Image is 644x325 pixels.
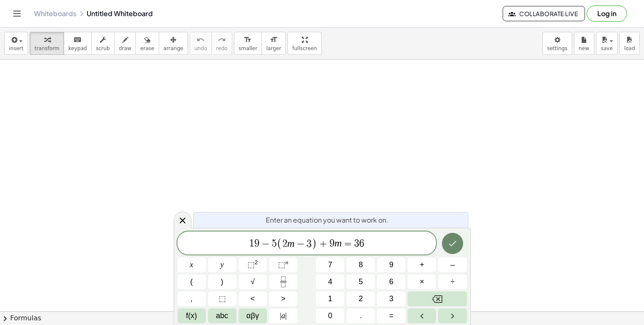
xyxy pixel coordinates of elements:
[255,259,258,266] sup: 2
[574,32,594,55] button: new
[259,239,272,249] span: −
[234,32,262,55] button: format_sizesmaller
[119,45,132,51] span: draw
[408,257,436,272] button: Plus
[280,311,281,320] span: |
[135,32,159,55] button: erase
[270,35,278,45] i: format_size
[285,259,288,266] sup: n
[208,291,236,306] button: Placeholder
[140,45,154,51] span: erase
[312,237,317,250] span: )
[186,310,197,322] span: f(x)
[266,45,281,51] span: larger
[442,233,463,254] button: Done
[438,274,467,289] button: Divide
[247,260,255,269] span: ⬚
[177,274,206,289] button: (
[281,293,286,305] span: >
[295,239,307,249] span: −
[277,237,282,250] span: (
[335,238,342,249] var: m
[194,45,207,51] span: undo
[191,293,193,305] span: ,
[377,291,405,306] button: 3
[450,259,455,271] span: –
[354,239,359,249] span: 3
[307,239,312,249] span: 3
[285,311,287,320] span: |
[389,259,394,271] span: 9
[596,32,618,55] button: save
[177,308,206,323] button: Functions
[408,308,436,323] button: Left arrow
[282,239,287,249] span: 2
[269,291,298,306] button: Greater than
[359,239,364,249] span: 6
[389,310,394,322] span: =
[438,308,467,323] button: Right arrow
[208,274,236,289] button: )
[328,276,332,288] span: 4
[64,32,92,55] button: keyboardkeypad
[438,257,467,272] button: Minus
[408,291,467,306] button: Backspace
[244,35,252,45] i: format_size
[328,310,332,322] span: 0
[601,45,613,51] span: save
[216,45,228,51] span: redo
[4,32,28,55] button: insert
[503,6,585,21] button: Collaborate Live
[359,276,363,288] span: 5
[292,45,317,51] span: fullscreen
[262,32,286,55] button: format_sizelarger
[10,7,24,20] button: Toggle navigation
[346,274,375,289] button: 5
[389,276,394,288] span: 6
[96,45,110,51] span: scrub
[73,35,82,45] i: keyboard
[377,274,405,289] button: 6
[328,259,332,271] span: 7
[190,32,212,55] button: undoundo
[316,274,344,289] button: 4
[239,45,257,51] span: smaller
[342,239,354,249] span: =
[239,257,267,272] button: Squared
[280,310,287,322] span: a
[9,45,23,51] span: insert
[359,259,363,271] span: 8
[547,45,568,51] span: settings
[114,32,136,55] button: draw
[510,10,578,17] span: Collaborate Live
[218,35,226,45] i: redo
[377,308,405,323] button: Equals
[68,45,87,51] span: keypad
[177,257,206,272] button: x
[91,32,115,55] button: scrub
[190,276,193,288] span: (
[208,257,236,272] button: y
[316,257,344,272] button: 7
[543,32,572,55] button: settings
[272,239,277,249] span: 5
[221,276,223,288] span: )
[269,274,298,289] button: Fraction
[317,239,329,249] span: +
[579,45,589,51] span: new
[269,257,298,272] button: Superscript
[359,293,363,305] span: 2
[316,291,344,306] button: 1
[420,276,425,288] span: ×
[216,310,228,322] span: abc
[287,32,321,55] button: fullscreen
[250,276,255,288] span: √
[159,32,188,55] button: arrange
[389,293,394,305] span: 3
[239,308,267,323] button: Greek alphabet
[346,291,375,306] button: 2
[177,291,206,306] button: ,
[219,293,226,305] span: ⬚
[163,45,183,51] span: arrange
[624,45,635,51] span: load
